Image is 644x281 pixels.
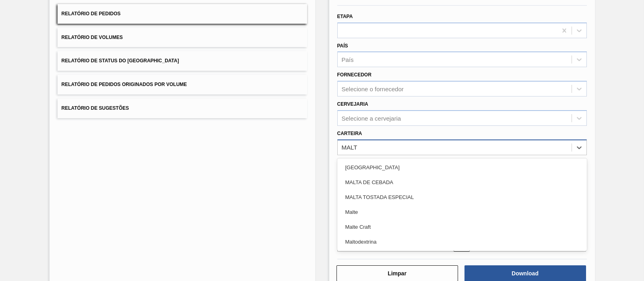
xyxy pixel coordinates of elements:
[337,205,587,219] div: Malte
[342,56,354,63] div: País
[58,75,307,94] button: Relatório de Pedidos Originados por Volume
[337,234,587,249] div: Maltodextrina
[342,86,404,92] div: Selecione o fornecedor
[337,160,587,175] div: [GEOGRAPHIC_DATA]
[58,51,307,71] button: Relatório de Status do [GEOGRAPHIC_DATA]
[62,11,121,16] span: Relatório de Pedidos
[342,115,401,121] div: Selecione a cervejaria
[62,105,129,111] span: Relatório de Sugestões
[337,190,587,205] div: MALTA TOSTADA ESPECIAL
[337,101,368,107] label: Cervejaria
[58,4,307,24] button: Relatório de Pedidos
[58,28,307,47] button: Relatório de Volumes
[337,14,353,19] label: Etapa
[337,219,587,234] div: Malte Craft
[337,175,587,190] div: MALTA DE CEBADA
[337,43,348,49] label: País
[62,35,123,40] span: Relatório de Volumes
[58,98,307,118] button: Relatório de Sugestões
[337,131,362,136] label: Carteira
[62,58,179,64] span: Relatório de Status do [GEOGRAPHIC_DATA]
[337,72,372,78] label: Fornecedor
[62,82,187,87] span: Relatório de Pedidos Originados por Volume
